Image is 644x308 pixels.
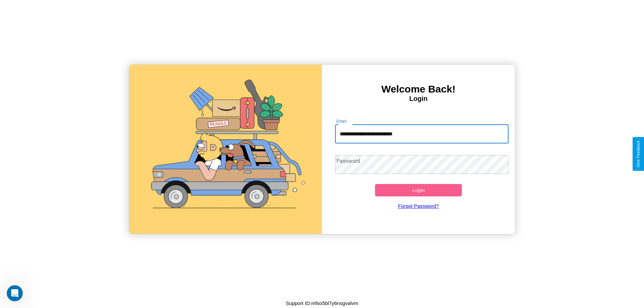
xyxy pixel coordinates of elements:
h3: Welcome Back! [322,83,515,95]
p: Support ID: mfso5bl7y6nsgvalvm [286,299,358,308]
label: Email [336,118,347,124]
iframe: Intercom live chat [7,285,23,301]
div: Give Feedback [636,140,641,168]
img: gif [129,65,322,234]
a: Forgot Password? [332,196,505,215]
h4: Login [322,95,515,103]
button: Login [375,184,462,196]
